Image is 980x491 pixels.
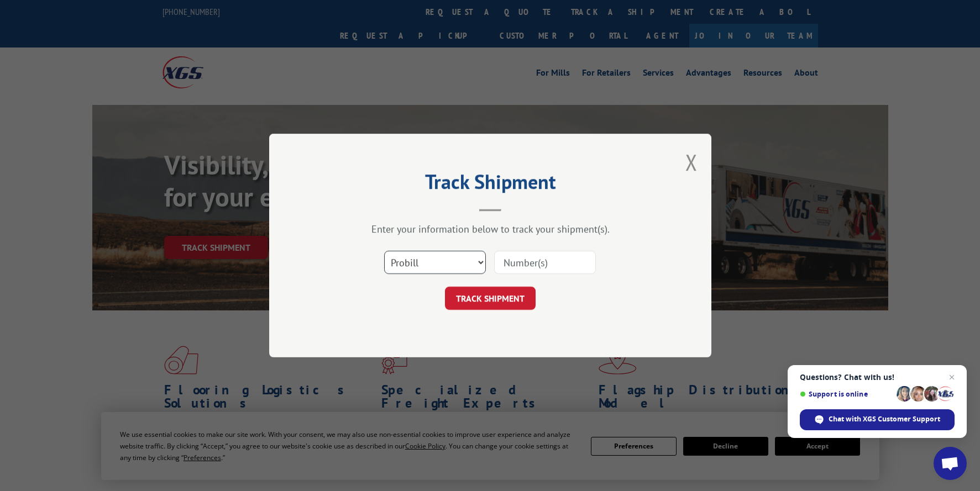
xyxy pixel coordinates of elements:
[324,174,656,195] h2: Track Shipment
[800,390,893,398] span: Support is online
[945,371,958,384] span: Close chat
[494,251,596,274] input: Number(s)
[800,373,955,382] span: Questions? Chat with us!
[829,414,940,424] span: Chat with XGS Customer Support
[934,447,967,480] div: Open chat
[800,409,955,430] div: Chat with XGS Customer Support
[445,287,536,310] button: TRACK SHIPMENT
[324,223,656,235] div: Enter your information below to track your shipment(s).
[685,147,698,177] button: Close modal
